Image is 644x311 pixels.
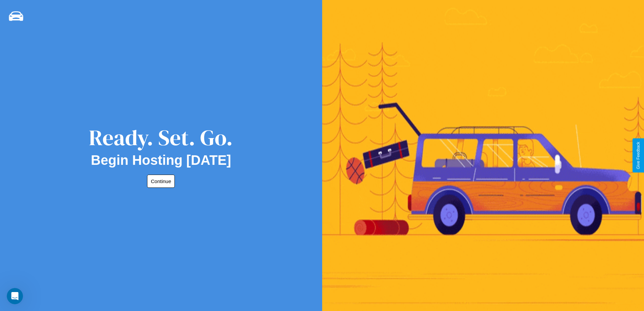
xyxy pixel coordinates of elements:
[636,142,641,169] div: Give Feedback
[147,175,175,188] button: Continue
[7,288,23,304] iframe: Intercom live chat
[91,153,231,168] h2: Begin Hosting [DATE]
[89,123,233,153] div: Ready. Set. Go.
